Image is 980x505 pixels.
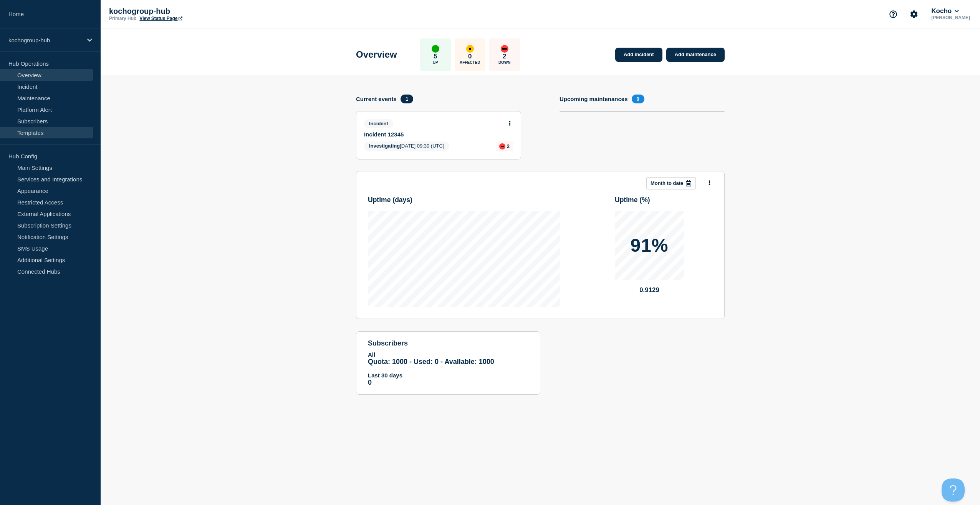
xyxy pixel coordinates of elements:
[498,60,511,65] p: Down
[364,141,449,151] span: [DATE] 09:30 (UTC)
[139,16,182,21] a: View Status Page
[369,143,400,149] span: Investigating
[560,96,628,102] h4: Upcoming maintenances
[433,60,438,65] p: Up
[368,372,528,379] p: Last 30 days
[368,339,528,347] h4: subscribers
[499,143,505,150] div: down
[885,6,901,22] button: Support
[468,53,472,60] p: 0
[942,478,965,502] iframe: Help Scout Beacon - Open
[615,48,662,62] a: Add incident
[401,95,413,103] span: 1
[434,53,437,60] p: 5
[632,95,644,103] span: 0
[368,351,528,358] p: All
[503,53,506,60] p: 2
[930,7,960,15] button: Kocho
[906,6,922,22] button: Account settings
[432,45,439,53] div: up
[368,196,560,204] h3: Uptime ( days )
[466,45,474,53] div: affected
[630,236,668,255] p: 91%
[356,96,397,102] h4: Current events
[109,7,263,16] p: kochogroup-hub
[460,60,480,65] p: Affected
[356,49,397,60] h1: Overview
[615,196,713,204] h3: Uptime ( % )
[501,45,508,53] div: down
[368,379,528,387] p: 0
[507,143,510,149] p: 2
[364,119,393,128] span: Incident
[109,16,136,21] p: Primary Hub
[368,358,494,365] span: Quota: 1000 - Used: 0 - Available: 1000
[666,48,725,62] a: Add maintenance
[364,131,503,138] a: Incident 12345
[615,286,684,294] p: 0.9129
[930,15,972,20] p: [PERSON_NAME]
[646,177,696,189] button: Month to date
[8,37,82,43] p: kochogroup-hub
[651,180,683,186] p: Month to date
